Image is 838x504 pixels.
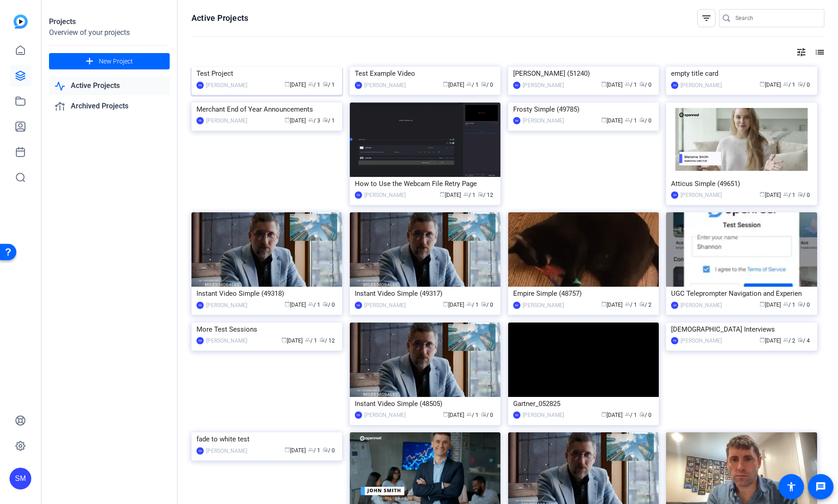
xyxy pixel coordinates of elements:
div: SM [196,302,204,309]
span: [DATE] [601,302,622,308]
div: How to Use the Webcam File Retry Page [355,177,495,191]
div: [PERSON_NAME] [523,301,564,310]
div: [PERSON_NAME] [364,301,406,310]
div: Instant Video Simple (49317) [355,287,495,300]
div: SM [10,468,31,489]
span: radio [481,301,486,307]
span: [DATE] [443,82,464,88]
span: [DATE] [760,82,781,88]
div: SM [671,302,678,309]
div: Projects [49,16,170,27]
span: / 0 [323,302,335,308]
span: group [625,301,630,307]
span: [DATE] [601,117,622,124]
div: PB [196,117,204,124]
span: / 1 [466,82,479,88]
mat-icon: add [84,56,95,67]
mat-icon: filter_list [701,13,712,24]
span: group [466,301,472,307]
div: [PERSON_NAME] (51240) [513,67,654,80]
mat-icon: accessibility [786,481,797,492]
a: Active Projects [49,77,170,95]
div: [PERSON_NAME] [364,411,406,420]
span: radio [478,191,483,197]
span: group [625,117,630,122]
span: radio [798,337,803,343]
span: radio [323,81,328,87]
div: [PERSON_NAME] [206,116,247,125]
a: Archived Projects [49,97,170,116]
div: [PERSON_NAME] [206,336,247,345]
span: New Project [99,57,133,66]
span: / 1 [463,192,475,198]
span: / 0 [639,412,652,418]
span: group [783,191,789,197]
div: empty title card [671,67,812,80]
span: / 0 [481,302,493,308]
span: / 1 [305,338,317,344]
div: [PERSON_NAME] [523,116,564,125]
span: group [466,81,472,87]
div: [PERSON_NAME] [206,446,247,455]
div: Gartner_052825 [513,397,654,411]
span: calendar_today [601,117,607,122]
div: Overview of your projects [49,27,170,38]
span: calendar_today [760,191,765,197]
div: [PERSON_NAME] [364,81,406,90]
div: fade to white test [196,432,337,446]
h1: Active Projects [191,13,248,24]
div: SM [355,302,362,309]
div: SM [513,117,520,124]
div: [PERSON_NAME] [523,81,564,90]
span: [DATE] [760,192,781,198]
span: / 1 [323,82,335,88]
span: calendar_today [760,337,765,343]
span: / 1 [466,412,479,418]
span: [DATE] [443,302,464,308]
span: / 1 [625,412,637,418]
span: [DATE] [601,412,622,418]
span: / 4 [798,338,810,344]
span: radio [323,447,328,452]
span: [DATE] [281,338,303,344]
div: [PERSON_NAME] [681,301,722,310]
span: calendar_today [284,117,290,122]
span: group [308,81,314,87]
span: / 0 [798,302,810,308]
span: radio [481,81,486,87]
span: calendar_today [760,301,765,307]
div: More Test Sessions [196,323,337,336]
span: radio [319,337,325,343]
span: [DATE] [284,447,306,454]
span: / 0 [798,82,810,88]
span: calendar_today [601,411,607,417]
span: calendar_today [443,81,448,87]
div: Test Project [196,67,337,80]
span: group [783,301,789,307]
div: SM [671,82,678,89]
span: calendar_today [284,301,290,307]
span: / 1 [308,447,320,454]
div: Empire Simple (48757) [513,287,654,300]
mat-icon: tune [796,47,807,58]
span: / 0 [639,117,652,124]
span: / 1 [783,192,795,198]
div: Instant Video Simple (49318) [196,287,337,300]
span: / 0 [481,82,493,88]
div: SM [513,82,520,89]
img: blue-gradient.svg [14,15,28,29]
span: group [308,447,314,452]
span: radio [639,117,645,122]
span: group [783,81,789,87]
span: / 1 [308,82,320,88]
div: [PERSON_NAME] [523,411,564,420]
span: [DATE] [443,412,464,418]
input: Search [735,13,817,24]
span: / 1 [783,302,795,308]
span: radio [639,301,645,307]
span: / 12 [319,338,335,344]
span: calendar_today [284,81,290,87]
span: [DATE] [284,302,306,308]
span: radio [639,411,645,417]
mat-icon: list [813,47,824,58]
